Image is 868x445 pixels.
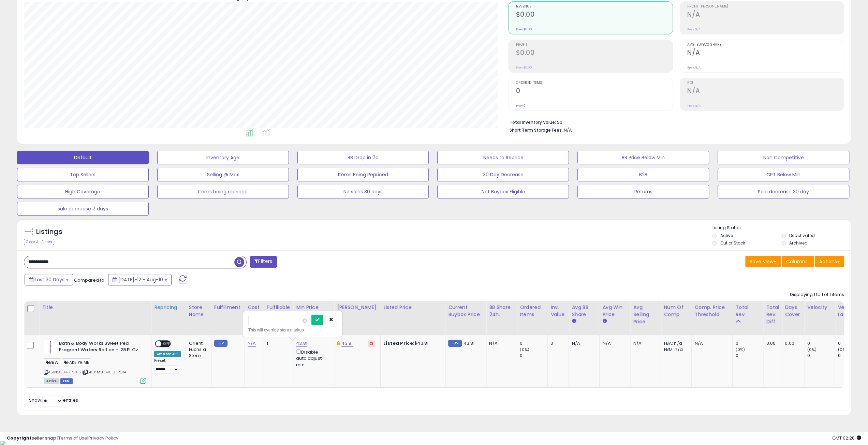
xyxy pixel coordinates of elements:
[687,81,844,85] span: ROI
[189,340,206,359] div: Orient Fuchsia Store
[24,239,54,245] div: Clear All Filters
[718,168,849,181] button: CPT Below Min
[516,65,532,70] small: Prev: $0.00
[815,256,844,267] button: Actions
[520,347,529,352] small: (0%)
[516,87,672,96] h2: 0
[489,304,514,318] div: BB Share 24h.
[838,347,847,352] small: (0%)
[17,202,149,216] button: sale decrease 7 days
[154,351,181,357] div: Amazon AI *
[248,327,337,333] div: This will override store markup
[509,119,556,125] b: Total Inventory Value:
[17,168,149,181] button: Top Sellers
[516,49,672,58] h2: $0.00
[687,49,844,58] h2: N/A
[437,168,569,181] button: 30 Day Decrease
[267,304,290,318] div: Fulfillable Quantity
[29,397,78,403] span: Show: entries
[789,240,808,246] label: Archived
[297,168,429,181] button: Items Being Repriced
[154,358,181,374] div: Preset:
[88,435,118,441] a: Privacy Policy
[807,340,835,346] div: 0
[509,118,839,126] li: $0
[337,304,378,311] div: [PERSON_NAME]
[58,435,87,441] a: Terms of Use
[602,318,606,324] small: Avg Win Price.
[214,340,227,347] small: FBM
[82,369,126,375] span: | SKU: MU-M019-PDT4
[766,304,779,325] div: Total Rev. Diff.
[464,340,475,346] span: 43.81
[60,378,73,384] span: FBM
[735,340,763,346] div: 0
[520,353,547,359] div: 0
[687,11,844,20] h2: N/A
[44,340,57,354] img: 21cY68FET7L._SL40_.jpg
[520,304,545,318] div: Ordered Items
[602,340,625,346] div: N/A
[296,348,329,368] div: Disable auto adjust min
[383,304,442,311] div: Listed Price
[572,318,576,324] small: Avg BB Share.
[509,127,562,133] b: Short Term Storage Fees:
[735,304,760,318] div: Total Rev.
[44,340,146,383] div: ASIN:
[577,168,709,181] button: B2B
[735,347,745,352] small: (0%)
[437,185,569,198] button: Not Buybox Eligible
[786,258,808,265] span: Columns
[157,168,289,181] button: Selling @ Max
[17,151,149,164] button: Default
[832,435,861,441] span: 2025-09-10 02:28 GMT
[341,340,353,347] a: 43.81
[448,340,461,347] small: FBM
[383,340,414,346] b: Listed Price:
[720,240,745,246] label: Out of Stock
[789,233,815,238] label: Deactivated
[157,151,289,164] button: Inventory Age
[44,378,59,384] span: All listings currently available for purchase on Amazon
[838,353,865,359] div: 0
[633,340,656,346] div: N/A
[520,340,547,346] div: 0
[189,304,208,318] div: Store Name
[42,304,148,311] div: Title
[838,340,865,346] div: 0
[720,233,733,238] label: Active
[214,304,242,311] div: Fulfillment
[118,276,163,283] span: [DATE]-12 - Aug-10
[807,353,835,359] div: 0
[44,358,61,366] span: BBW
[297,185,429,198] button: No sales 30 days
[664,346,686,353] div: FBM: n/a
[516,11,672,20] h2: $0.00
[59,340,142,355] b: Bath & Body Works Sweet Pea Fragrant Waters Roll on - .28 Fl Oz
[267,340,288,346] div: 1
[572,304,597,318] div: Avg BB Share
[602,304,627,318] div: Avg Win Price
[838,304,863,318] div: Velocity Last 7d
[790,292,844,298] div: Displaying 1 to 1 of 1 items
[694,304,730,318] div: Comp. Price Threshold
[785,304,801,318] div: Days Cover
[516,104,525,108] small: Prev: 0
[694,340,727,346] div: N/A
[157,185,289,198] button: Items being repriced
[25,274,73,285] button: Last 30 Days
[154,304,183,311] div: Repricing
[7,435,118,442] div: seller snap | |
[35,276,64,283] span: Last 30 Days
[785,340,799,346] div: 0.00
[161,341,172,347] span: OFF
[489,340,512,346] div: N/A
[687,5,844,9] span: Profit [PERSON_NAME]
[296,304,331,311] div: Min Price
[58,369,81,375] a: B0049TSTP6
[108,274,172,285] button: [DATE]-12 - Aug-10
[718,185,849,198] button: Sale decrease 30 day
[17,185,149,198] button: High Coverage
[807,347,816,352] small: (0%)
[250,256,277,268] button: Filters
